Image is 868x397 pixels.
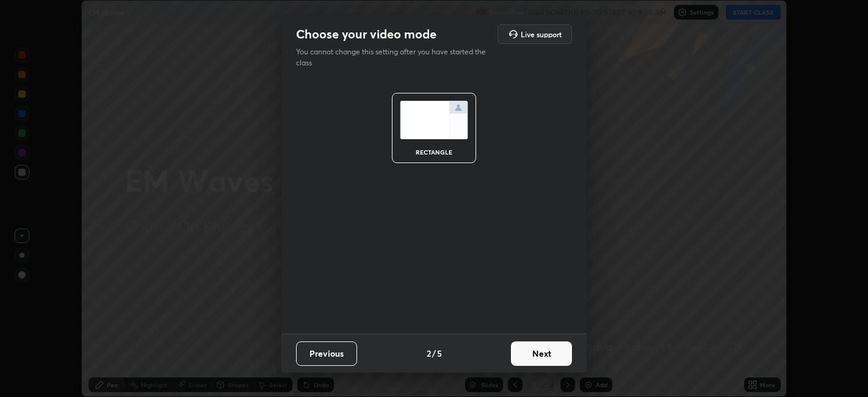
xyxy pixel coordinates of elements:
[296,26,436,42] h2: Choose your video mode
[410,149,458,155] div: rectangle
[296,46,494,68] p: You cannot change this setting after you have started the class
[427,347,431,360] h4: 2
[296,341,357,366] button: Previous
[511,341,572,366] button: Next
[521,31,562,38] h5: Live support
[437,347,442,360] h4: 5
[400,101,468,139] img: normalScreenIcon.ae25ed63.svg
[432,347,436,360] h4: /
